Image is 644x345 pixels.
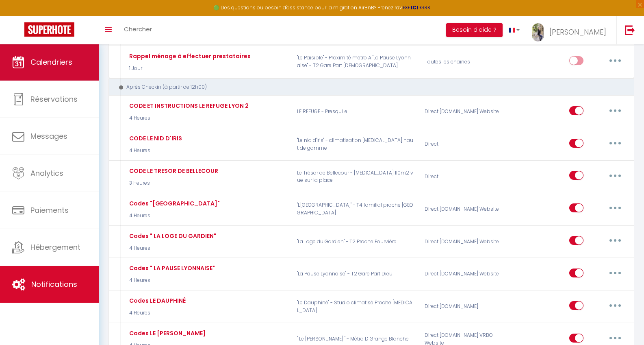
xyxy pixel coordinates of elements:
[292,165,419,188] p: Le Trésor de Bellecour - [MEDICAL_DATA] 110m2 vue sur la place
[419,230,504,253] div: Direct [DOMAIN_NAME] Website
[127,309,186,317] p: 4 Heures
[127,101,249,110] div: CODE ET INSTRUCTIONS LE REFUGE LYON 2
[419,295,504,319] div: Direct [DOMAIN_NAME]
[127,212,220,220] p: 4 Heures
[30,168,63,178] span: Analytics
[127,65,251,72] p: 1 Jour
[127,147,182,155] p: 4 Heures
[419,50,504,74] div: Toutes les chaines
[127,179,218,187] p: 3 Heures
[402,4,431,11] a: >>> ICI <<<<
[127,114,249,122] p: 4 Heures
[127,134,182,143] div: CODE LE NID D'IRIS
[124,25,152,33] span: Chercher
[127,264,215,273] div: Codes " LA PAUSE LYONNAISE"
[419,165,504,188] div: Direct
[30,242,80,252] span: Hébergement
[30,57,72,67] span: Calendriers
[292,100,419,124] p: LE REFUGE - Presqu'ile
[292,50,419,74] p: "Le Paisible" - Proximité métro A "La Pause Lyonnaise" - T2 Gare Part [DEMOGRAPHIC_DATA]
[526,16,616,44] a: ... [PERSON_NAME]
[419,262,504,286] div: Direct [DOMAIN_NAME] Website
[127,296,186,305] div: Codes LE DAUPHINÉ
[127,245,216,252] p: 4 Heures
[625,25,635,35] img: logout
[419,133,504,156] div: Direct
[30,94,78,104] span: Réservations
[127,52,251,61] div: Rappel ménage à effectuer prestataires
[30,205,69,215] span: Paiements
[127,231,216,240] div: Codes " LA LOGE DU GARDIEN"
[127,329,206,338] div: Codes LE [PERSON_NAME]
[116,83,617,91] div: Après Checkin (à partir de 12h00)
[532,23,544,41] img: ...
[30,131,67,141] span: Messages
[292,262,419,286] p: "La Pause Lyonnaise" - T2 Gare Part Dieu
[24,22,74,37] img: Super Booking
[292,230,419,253] p: "La Loge du Gardien" - T2 Proche Fourvière
[292,133,419,156] p: "Le nid d'Iris" - climatisation [MEDICAL_DATA] haut de gamme
[419,100,504,124] div: Direct [DOMAIN_NAME] Website
[127,166,218,175] div: CODE LE TRESOR DE BELLECOUR
[446,23,503,37] button: Besoin d'aide ?
[292,295,419,319] p: "Le Dauphiné" - Studio climatisé Proche [MEDICAL_DATA]
[549,27,606,37] span: [PERSON_NAME]
[127,199,220,208] div: Codes "[GEOGRAPHIC_DATA]"
[127,277,215,284] p: 4 Heures
[31,279,77,289] span: Notifications
[118,16,158,44] a: Chercher
[292,197,419,221] p: "L'[GEOGRAPHIC_DATA]" - T4 familial proche [GEOGRAPHIC_DATA]
[419,197,504,221] div: Direct [DOMAIN_NAME] Website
